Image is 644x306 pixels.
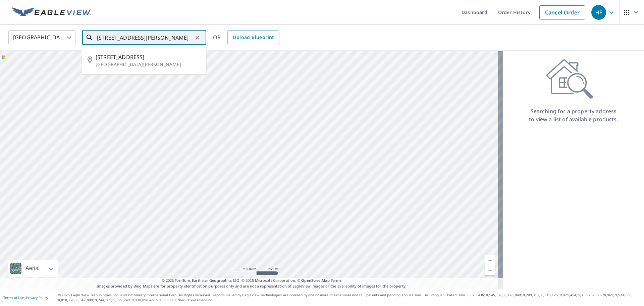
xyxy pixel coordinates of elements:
[591,5,606,20] div: HF
[233,33,274,42] span: Upload Blueprint
[97,28,193,47] input: Search by address or latitude-longitude
[8,28,75,47] div: [GEOGRAPHIC_DATA]
[162,278,342,283] span: © 2025 TomTom, Earthstar Geographics SIO, © 2025 Microsoft Corporation, ©
[331,278,342,283] a: Terms
[485,255,495,265] a: Current Level 5, Zoom In
[26,295,48,300] a: Privacy Policy
[96,53,201,61] span: [STREET_ADDRESS]
[12,7,91,17] img: EV Logo
[485,265,495,275] a: Current Level 5, Zoom Out
[193,33,202,42] button: Clear
[8,260,58,277] div: Aerial
[3,296,48,300] p: |
[23,260,42,277] div: Aerial
[213,30,279,45] div: OR
[539,5,585,19] a: Cancel Order
[301,278,329,283] a: OpenStreetMap
[227,30,279,45] a: Upload Blueprint
[96,61,201,68] p: [GEOGRAPHIC_DATA][PERSON_NAME]
[529,107,619,123] p: Searching for a property address to view a list of available products.
[58,293,641,303] p: © 2025 Eagle View Technologies, Inc. and Pictometry International Corp. All Rights Reserved. Repo...
[3,295,24,300] a: Terms of Use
